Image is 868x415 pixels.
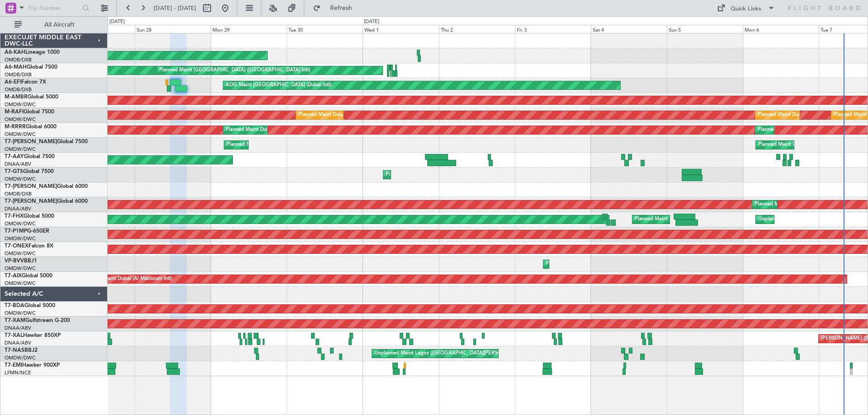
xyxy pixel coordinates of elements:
div: Fri 3 [515,25,591,33]
a: OMDW/DWC [5,146,36,153]
div: [DATE] [364,18,379,26]
div: Sun 5 [667,25,743,33]
span: T7-[PERSON_NAME] [5,199,57,204]
span: T7-GTS [5,169,23,174]
a: OMDB/DXB [5,191,32,197]
div: Planned Maint Dubai (Al Maktoum Intl) [226,138,316,152]
span: T7-[PERSON_NAME] [5,139,57,145]
span: All Aircraft [24,22,95,28]
a: DNAA/ABV [5,340,31,346]
a: OMDW/DWC [5,235,36,242]
a: A6-KAHLineage 1000 [5,50,60,55]
div: Unplanned Maint Lagos ([GEOGRAPHIC_DATA][PERSON_NAME]) [374,347,526,360]
input: Trip Number [28,1,80,15]
span: M-AMBR [5,94,28,100]
a: T7-[PERSON_NAME]Global 6000 [5,199,88,204]
span: [DATE] - [DATE] [154,4,196,12]
span: T7-AIX [5,273,22,279]
a: M-RAFIGlobal 7500 [5,109,54,115]
div: Planned Maint Dubai (Al Maktoum Intl) [83,272,172,286]
span: T7-ONEX [5,243,28,249]
a: OMDW/DWC [5,310,36,317]
div: Planned Maint Dubai (Al Maktoum Intl) [226,123,315,137]
a: M-RRRRGlobal 6000 [5,124,57,130]
div: Thu 2 [439,25,515,33]
div: Planned Maint [GEOGRAPHIC_DATA] (Seletar) [635,213,741,226]
span: T7-AAY [5,154,24,159]
a: LFMN/NCE [5,369,31,376]
a: VP-BVVBBJ1 [5,258,37,264]
span: Refresh [322,5,360,11]
a: DNAA/ABV [5,325,31,331]
span: T7-FHX [5,214,24,219]
a: T7-[PERSON_NAME]Global 7500 [5,139,88,145]
a: T7-FHXGlobal 5000 [5,214,54,219]
div: Planned Maint Dubai (Al Maktoum Intl) [298,108,387,122]
a: T7-NASBBJ2 [5,348,38,353]
div: Planned Maint [GEOGRAPHIC_DATA] ([GEOGRAPHIC_DATA] Intl) [159,64,310,77]
a: T7-XAMGulfstream G-200 [5,318,70,323]
div: Wed 1 [363,25,439,33]
span: T7-XAL [5,333,23,338]
a: T7-P1MPG-650ER [5,228,49,234]
a: A6-MAHGlobal 7500 [5,65,57,70]
span: A6-KAH [5,50,25,55]
a: OMDW/DWC [5,101,36,108]
a: M-AMBRGlobal 5000 [5,94,58,100]
a: DNAA/ABV [5,205,31,212]
a: T7-AAYGlobal 7500 [5,154,55,159]
a: T7-ONEXFalcon 8X [5,243,53,249]
a: OMDB/DXB [5,56,32,63]
a: T7-BDAGlobal 5000 [5,303,55,308]
a: T7-[PERSON_NAME]Global 6000 [5,184,88,189]
div: Sat 4 [591,25,667,33]
a: OMDW/DWC [5,265,36,272]
a: T7-AIXGlobal 5000 [5,273,52,279]
span: M-RAFI [5,109,24,115]
span: T7-NAS [5,348,24,353]
span: T7-P1MP [5,228,27,234]
span: M-RRRR [5,124,26,130]
span: T7-XAM [5,318,25,323]
div: Mon 6 [743,25,819,33]
div: Planned Maint Dubai (Al Maktoum Intl) [546,257,635,271]
a: OMDW/DWC [5,250,36,257]
a: T7-EMIHawker 900XP [5,363,60,368]
a: DNAA/ABV [5,161,31,168]
a: OMDW/DWC [5,354,36,361]
div: AOG Maint [GEOGRAPHIC_DATA] (Dubai Intl) [226,79,331,92]
span: T7-[PERSON_NAME] [5,184,57,189]
a: OMDW/DWC [5,176,36,182]
a: OMDW/DWC [5,131,36,138]
a: OMDW/DWC [5,280,36,287]
div: [DATE] [109,18,125,26]
a: OMDB/DXB [5,86,32,93]
span: A6-MAH [5,65,27,70]
button: All Aircraft [10,18,98,32]
a: T7-GTSGlobal 7500 [5,169,54,174]
a: OMDW/DWC [5,220,36,227]
a: OMDW/DWC [5,116,36,123]
button: Refresh [309,1,363,15]
a: OMDB/DXB [5,71,32,78]
a: A6-EFIFalcon 7X [5,79,46,85]
div: Sun 28 [135,25,211,33]
div: Planned Maint Dubai (Al Maktoum Intl) [386,168,475,182]
a: T7-XALHawker 850XP [5,333,61,338]
div: Mon 29 [211,25,287,33]
span: T7-BDA [5,303,24,308]
span: VP-BVV [5,258,24,264]
span: A6-EFI [5,79,21,85]
div: Tue 30 [287,25,363,33]
span: T7-EMI [5,363,22,368]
